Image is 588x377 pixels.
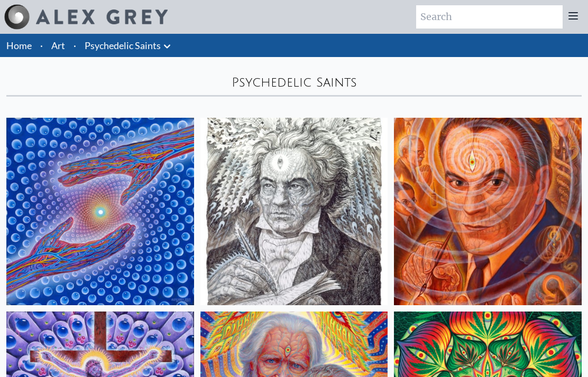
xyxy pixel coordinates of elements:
[51,38,65,53] a: Art
[69,34,80,57] li: ·
[6,40,32,51] a: Home
[416,5,563,29] input: Search
[6,74,582,91] div: Psychedelic Saints
[36,34,47,57] li: ·
[85,38,161,53] a: Psychedelic Saints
